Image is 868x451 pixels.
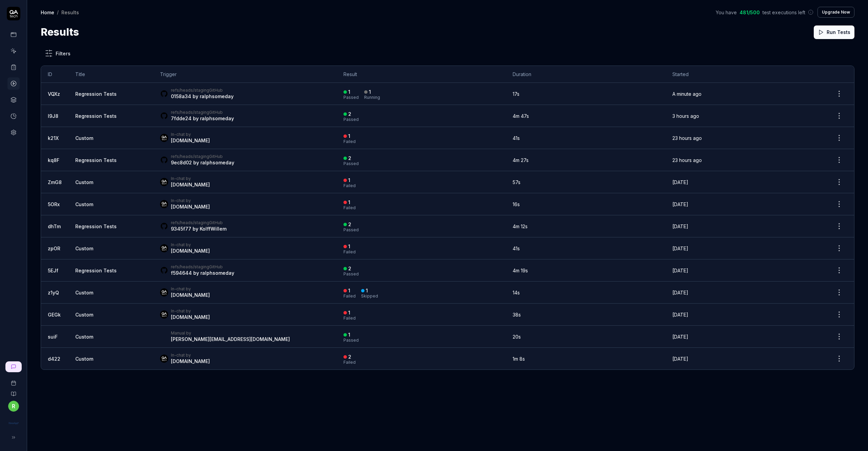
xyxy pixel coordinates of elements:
a: Home [41,9,54,16]
a: 9345f77 [171,226,191,232]
a: refs/heads/staging [171,110,209,115]
a: New conversation [5,361,22,372]
time: 57s [513,179,520,185]
div: [DOMAIN_NAME] [171,248,210,254]
div: by [171,115,234,122]
div: [DOMAIN_NAME] [171,314,210,321]
a: ralphsomeday [200,270,234,276]
time: 4m 19s [513,268,528,273]
div: In-chat by [171,242,210,248]
span: Custom [75,312,93,318]
time: [DATE] [672,290,688,295]
div: Failed [343,184,356,188]
span: Custom [75,356,93,362]
div: 2 [348,354,351,360]
div: In-chat by [171,286,210,292]
div: 1 [348,332,350,338]
a: ZmG8 [48,179,62,185]
div: 1 [348,89,350,95]
a: 5EJf [48,268,58,273]
a: 5ORx [48,201,60,207]
a: 0158a34 [171,93,191,99]
a: f594644 [171,270,192,276]
div: 1 [369,89,371,95]
a: z1yQ [48,290,59,295]
div: Running [364,95,380,100]
div: by [171,159,234,166]
div: In-chat by [171,308,210,314]
time: 23 hours ago [672,135,702,141]
div: Failed [343,294,356,298]
time: 16s [513,201,520,207]
div: 1 [348,310,350,316]
th: Duration [506,66,666,83]
time: [DATE] [672,312,688,318]
div: Skipped [361,294,378,298]
span: Custom [75,290,93,295]
h1: Results [41,24,79,40]
button: Filters [41,47,75,60]
div: / [57,9,59,16]
span: Custom [75,179,93,185]
div: 1 [348,199,350,205]
button: Run Tests [814,25,854,39]
th: Result [337,66,506,83]
a: refs/heads/staging [171,220,209,225]
a: dhTm [48,223,61,229]
div: [PERSON_NAME][EMAIL_ADDRESS][DOMAIN_NAME] [171,336,290,343]
time: [DATE] [672,268,688,273]
time: 4m 12s [513,223,528,229]
div: Failed [343,360,356,364]
span: Custom [75,334,93,340]
div: Passed [343,95,359,100]
a: Regression Tests [75,157,117,163]
span: 481 / 500 [739,9,760,16]
span: You have [716,9,737,16]
div: [DOMAIN_NAME] [171,203,210,210]
img: 7ccf6c19-61ad-4a6c-8811-018b02a1b829.jpg [160,178,168,186]
div: Results [61,9,79,16]
a: GEGk [48,312,61,318]
img: 7ccf6c19-61ad-4a6c-8811-018b02a1b829.jpg [160,355,168,363]
div: Failed [343,206,356,210]
a: Regression Tests [75,91,117,97]
div: 1 [348,177,350,183]
div: 1 [348,288,350,294]
time: 20s [513,334,521,340]
div: 1 [348,243,350,250]
div: In-chat by [171,353,210,358]
div: by [171,270,234,276]
a: zpOR [48,246,60,251]
time: [DATE] [672,334,688,340]
div: 2 [348,111,351,117]
button: HousApp Logo [3,412,24,431]
div: In-chat by [171,132,210,137]
span: Custom [75,246,93,251]
img: 7ccf6c19-61ad-4a6c-8811-018b02a1b829.jpg [160,200,168,208]
div: [DOMAIN_NAME] [171,181,210,188]
div: GitHub [171,220,226,225]
div: Passed [343,162,359,166]
time: [DATE] [672,223,688,229]
a: ralphsomeday [200,160,234,165]
div: Passed [343,272,359,276]
a: ralphsomeday [200,93,234,99]
a: ralphsomeday [200,115,234,121]
th: ID [41,66,68,83]
a: KolffWillem [200,226,226,232]
a: refs/heads/staging [171,88,209,93]
div: GitHub [171,264,234,270]
th: Started [666,66,824,83]
a: k21X [48,135,59,141]
img: 7ccf6c19-61ad-4a6c-8811-018b02a1b829.jpg [160,288,168,296]
div: Failed [343,250,356,254]
time: A minute ago [672,91,702,97]
time: 38s [513,312,521,318]
a: d422 [48,356,60,362]
div: [DOMAIN_NAME] [171,137,210,144]
span: Custom [75,135,93,141]
time: 41s [513,246,520,251]
div: Failed [343,316,356,320]
time: 4m 27s [513,157,529,163]
div: [DOMAIN_NAME] [171,292,210,299]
